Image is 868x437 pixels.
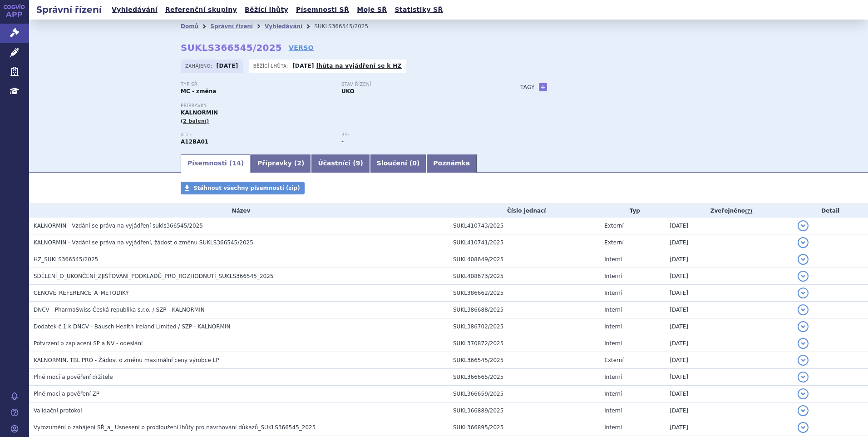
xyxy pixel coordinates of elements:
td: [DATE] [665,419,793,436]
td: SUKL366545/2025 [449,352,600,369]
a: + [539,83,547,91]
span: DNCV - PharmaSwiss Česká republika s.r.o. / SZP - KALNORMIN [34,307,205,313]
span: 2 [297,159,301,167]
th: Typ [600,204,665,218]
span: Interní [604,407,622,414]
span: Zahájeno: [185,62,214,70]
span: Interní [604,424,622,431]
a: VERSO [289,43,314,52]
td: [DATE] [665,302,793,318]
a: Písemnosti SŘ [293,4,352,16]
button: detail [798,254,809,265]
button: detail [798,304,809,315]
span: (2 balení) [181,118,209,124]
strong: [DATE] [292,63,314,69]
td: SUKL408649/2025 [449,251,600,268]
span: Interní [604,340,622,347]
td: [DATE] [665,318,793,335]
span: Vyrozumění o zahájení SŘ_a_ Usnesení o prodloužení lhůty pro navrhování důkazů_SUKLS366545_2025 [34,424,316,431]
strong: SUKLS366545/2025 [181,42,282,53]
span: Plné moci a pověření ZP [34,391,99,397]
a: Poznámka [426,154,477,173]
span: Dodatek č.1 k DNCV - Bausch Health Ireland Limited / SZP - KALNORMIN [34,323,230,330]
td: [DATE] [665,335,793,352]
span: KALNORMIN - Vzdání se práva na vyjádření, žádost o změnu SUKLS366545/2025 [34,239,253,246]
span: 14 [232,159,241,167]
a: Referenční skupiny [163,4,240,16]
p: - [292,62,402,70]
span: HZ_SUKLS366545/2025 [34,256,98,263]
span: Interní [604,273,622,279]
a: Písemnosti (14) [181,154,251,173]
span: Interní [604,307,622,313]
abbr: (?) [745,208,752,214]
button: detail [798,220,809,231]
button: detail [798,271,809,282]
a: Vyhledávání [109,4,160,16]
strong: - [341,139,344,145]
td: [DATE] [665,402,793,419]
span: Interní [604,374,622,380]
th: Název [29,204,449,218]
td: [DATE] [665,386,793,402]
a: lhůta na vyjádření se k HZ [316,63,402,69]
td: [DATE] [665,369,793,386]
p: Stav řízení: [341,82,493,87]
span: Potvrzení o zaplacení SP a NV - odeslání [34,340,143,347]
td: SUKL366895/2025 [449,419,600,436]
td: SUKL366665/2025 [449,369,600,386]
strong: UKO [341,88,355,94]
th: Detail [793,204,868,218]
a: Běžící lhůty [242,4,291,16]
p: RS: [341,132,493,138]
h2: Správní řízení [29,3,109,16]
td: SUKL410743/2025 [449,218,600,234]
p: ATC: [181,132,332,138]
td: [DATE] [665,251,793,268]
a: Stáhnout všechny písemnosti (zip) [181,182,305,194]
a: Přípravky (2) [251,154,311,173]
span: Interní [604,290,622,296]
button: detail [798,405,809,416]
td: SUKL366659/2025 [449,386,600,402]
span: Stáhnout všechny písemnosti (zip) [193,185,300,191]
button: detail [798,288,809,298]
a: Moje SŘ [354,4,390,16]
span: Běžící lhůta: [253,62,290,70]
span: Validační protokol [34,407,82,414]
button: detail [798,237,809,248]
td: SUKL370872/2025 [449,335,600,352]
button: detail [798,388,809,399]
span: Interní [604,391,622,397]
button: detail [798,321,809,332]
span: KALNORMIN, TBL PRO - Žádost o změnu maximální ceny výrobce LP [34,357,219,363]
th: Číslo jednací [449,204,600,218]
a: Domů [181,23,198,30]
td: [DATE] [665,285,793,302]
span: CENOVÉ_REFERENCE_A_METODIKY [34,290,129,296]
li: SUKLS366545/2025 [314,20,380,33]
span: 9 [356,159,360,167]
span: KALNORMIN [181,109,218,116]
button: detail [798,372,809,382]
td: [DATE] [665,234,793,251]
span: Externí [604,239,623,246]
p: Přípravky: [181,103,502,109]
td: [DATE] [665,218,793,234]
span: 0 [412,159,417,167]
span: Interní [604,323,622,330]
td: SUKL386702/2025 [449,318,600,335]
a: Správní řízení [210,23,253,30]
button: detail [798,422,809,433]
a: Účastníci (9) [311,154,370,173]
td: SUKL410741/2025 [449,234,600,251]
td: [DATE] [665,268,793,285]
span: Plné moci a pověření držitele [34,374,113,380]
td: SUKL386662/2025 [449,285,600,302]
a: Sloučení (0) [370,154,426,173]
p: Typ SŘ: [181,82,332,87]
span: Interní [604,256,622,263]
span: KALNORMIN - Vzdání se práva na vyjádření sukls366545/2025 [34,223,203,229]
span: Externí [604,223,623,229]
span: SDĚLENÍ_O_UKONČENÍ_ZJIŠŤOVÁNÍ_PODKLADŮ_PRO_ROZHODNUTÍ_SUKLS366545_2025 [34,273,273,279]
